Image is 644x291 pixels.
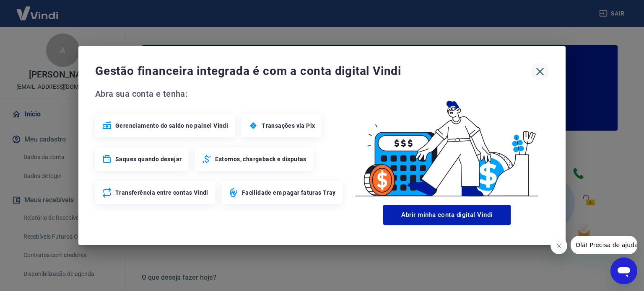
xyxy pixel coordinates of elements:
span: Saques quando desejar [115,155,182,163]
span: Gerenciamento do saldo no painel Vindi [115,121,228,130]
span: Estornos, chargeback e disputas [215,155,306,163]
span: Olá! Precisa de ajuda? [5,6,70,13]
iframe: Botão para abrir a janela de mensagens [610,258,637,284]
span: Transações via Pix [262,121,315,130]
iframe: Mensagem da empresa [571,236,637,254]
span: Gestão financeira integrada é com a conta digital Vindi [95,63,531,80]
span: Abra sua conta e tenha: [95,87,345,100]
span: Facilidade em pagar faturas Tray [242,188,336,197]
button: Abrir minha conta digital Vindi [383,205,511,225]
img: Good Billing [345,87,549,201]
span: Transferência entre contas Vindi [115,188,208,197]
iframe: Fechar mensagem [551,237,567,254]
